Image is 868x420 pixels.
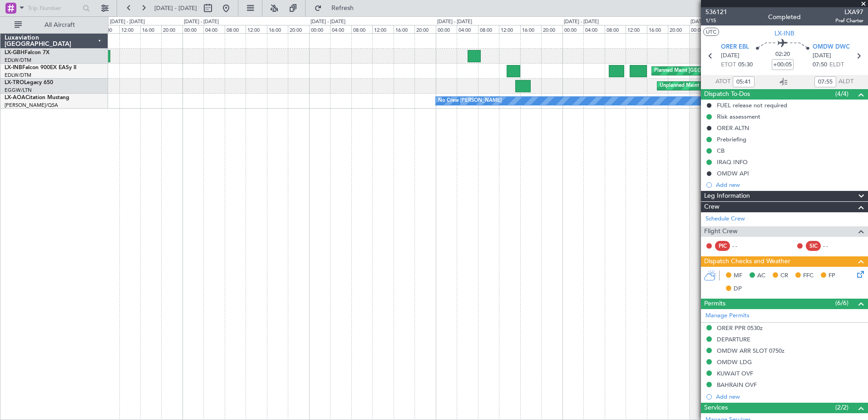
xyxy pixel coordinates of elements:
[704,89,750,100] span: Dispatch To-Dos
[457,25,478,33] div: 04:00
[775,50,790,59] span: 02:20
[768,12,801,22] div: Completed
[436,25,457,33] div: 00:00
[717,347,784,355] div: OMDW ARR SLOT 0750z
[225,25,246,33] div: 08:00
[5,65,22,70] span: LX-INB
[829,271,835,280] span: FP
[203,25,224,33] div: 04:00
[813,51,831,60] span: [DATE]
[717,335,750,343] div: DEPARTURE
[716,181,863,189] div: Add new
[689,25,710,33] div: 00:00
[154,4,197,12] span: [DATE] - [DATE]
[10,18,99,32] button: All Aircraft
[5,65,76,70] a: LX-INBFalcon 900EX EASy II
[5,50,25,55] span: LX-GBH
[704,191,750,201] span: Leg Information
[520,25,541,33] div: 16:00
[246,25,266,33] div: 12:00
[704,403,728,413] span: Services
[705,311,750,320] a: Manage Permits
[717,381,757,389] div: BAHRAIN OVF
[813,60,827,70] span: 07:50
[721,60,736,70] span: ETOT
[5,72,31,79] a: EDLW/DTM
[140,25,161,33] div: 16:00
[715,77,730,86] span: ATOT
[806,241,821,251] div: SIC
[738,60,753,70] span: 05:30
[499,25,520,33] div: 12:00
[703,28,719,36] button: UTC
[5,50,49,55] a: LX-GBHFalcon 7X
[717,358,752,366] div: OMDW LDG
[717,170,749,177] div: OMDW API
[774,29,794,38] span: LX-INB
[704,299,725,309] span: Permits
[5,95,69,100] a: LX-AOACitation Mustang
[757,271,765,280] span: AC
[829,60,844,70] span: ELDT
[717,101,787,109] div: FUEL release not required
[182,25,203,33] div: 00:00
[690,18,725,26] div: [DATE] - [DATE]
[5,95,25,100] span: LX-AOA
[5,87,32,94] a: EGGW/LTN
[717,370,753,377] div: KUWAIT OVF
[5,57,31,64] a: EDLW/DTM
[814,76,836,87] input: --:--
[823,242,843,250] div: - -
[478,25,499,33] div: 08:00
[705,7,727,17] span: 536121
[24,22,96,28] span: All Aircraft
[732,242,753,250] div: - -
[668,25,689,33] div: 20:00
[721,43,749,52] span: ORER EBL
[734,271,742,280] span: MF
[721,51,740,60] span: [DATE]
[110,18,145,26] div: [DATE] - [DATE]
[654,64,797,78] div: Planned Maint [GEOGRAPHIC_DATA] ([GEOGRAPHIC_DATA])
[541,25,562,33] div: 20:00
[438,94,502,108] div: No Crew [PERSON_NAME]
[835,7,863,17] span: LXA97
[803,271,814,280] span: FFC
[98,25,119,33] div: 08:00
[583,25,604,33] div: 04:00
[324,5,362,11] span: Refresh
[813,43,850,52] span: OMDW DWC
[311,18,345,26] div: [DATE] - [DATE]
[835,403,848,412] span: (2/2)
[835,89,848,99] span: (4/4)
[564,18,599,26] div: [DATE] - [DATE]
[119,25,140,33] div: 12:00
[717,135,746,143] div: Prebriefing
[562,25,583,33] div: 00:00
[717,158,748,166] div: IRAQ INFO
[626,25,646,33] div: 12:00
[715,241,730,251] div: PIC
[734,285,742,294] span: DP
[704,202,720,212] span: Crew
[705,17,727,25] span: 1/15
[309,25,330,33] div: 00:00
[414,25,435,33] div: 20:00
[267,25,288,33] div: 16:00
[733,76,755,87] input: --:--
[5,102,58,109] a: [PERSON_NAME]/QSA
[310,1,365,15] button: Refresh
[161,25,182,33] div: 20:00
[660,79,807,93] div: Unplanned Maint [GEOGRAPHIC_DATA] ([PERSON_NAME] Intl)
[184,18,219,26] div: [DATE] - [DATE]
[717,324,763,332] div: ORER PPR 0530z
[835,17,863,25] span: Pref Charter
[351,25,372,33] div: 08:00
[704,226,738,237] span: Flight Crew
[838,77,853,86] span: ALDT
[716,393,863,400] div: Add new
[835,298,848,308] span: (6/6)
[5,80,24,85] span: LX-TRO
[705,215,745,224] a: Schedule Crew
[605,25,626,33] div: 08:00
